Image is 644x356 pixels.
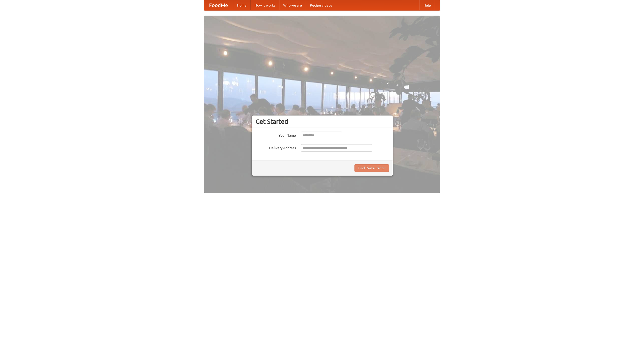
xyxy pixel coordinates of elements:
a: Home [233,0,251,10]
button: Find Restaurants! [354,164,389,172]
a: Recipe videos [306,0,336,10]
a: FoodMe [204,0,233,10]
label: Delivery Address [256,144,296,150]
a: Help [419,0,435,10]
label: Your Name [256,132,296,138]
a: How it works [251,0,279,10]
a: Who we are [279,0,306,10]
h3: Get Started [256,118,389,125]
